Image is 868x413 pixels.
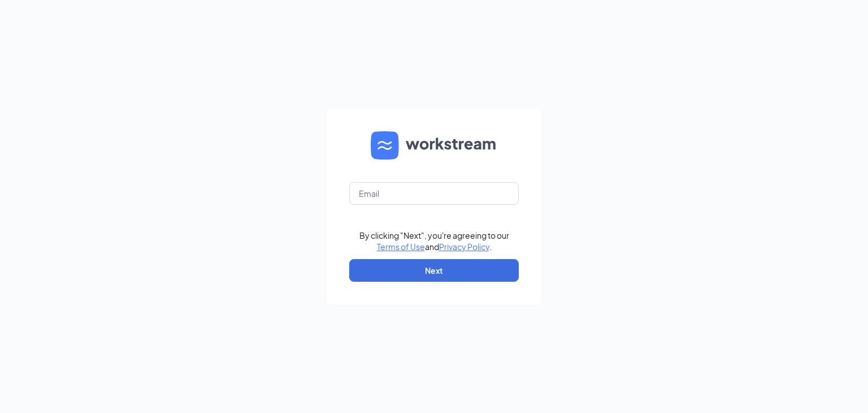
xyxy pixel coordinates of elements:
div: By clicking "Next", you're agreeing to our and . [359,230,509,252]
input: Email [349,182,519,205]
img: WS logo and Workstream text [371,131,497,160]
button: Next [349,259,519,282]
a: Privacy Policy [439,242,489,252]
a: Terms of Use [377,242,425,252]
